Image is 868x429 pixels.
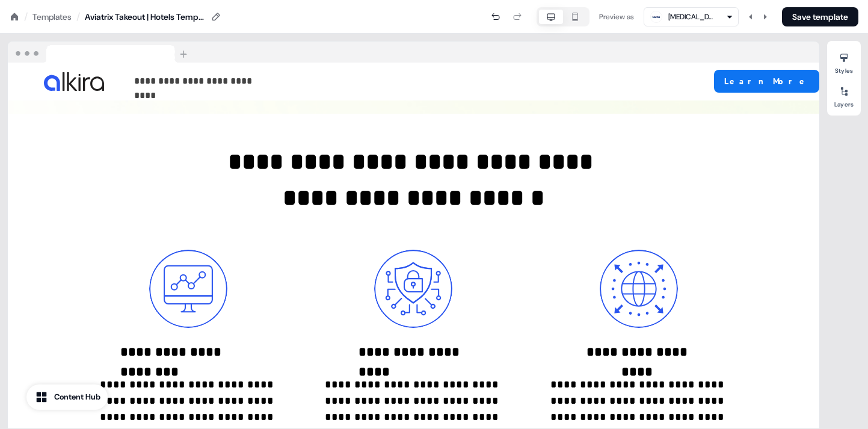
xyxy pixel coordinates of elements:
img: Image [374,250,452,328]
button: [MEDICAL_DATA] Care Solutions [644,7,739,26]
img: Browser topbar [8,42,192,63]
a: Templates [32,11,72,23]
div: / [24,10,28,23]
div: Aviatrix Takeout | Hotels Template [85,11,205,23]
button: Styles [827,48,861,75]
button: Learn More [714,70,819,93]
div: [MEDICAL_DATA] Care Solutions [668,11,716,23]
div: / [76,10,80,23]
button: Save template [782,7,858,26]
button: Layers [827,82,861,108]
button: Content Hub [26,384,108,410]
img: Image [149,250,227,328]
div: Content Hub [54,391,100,403]
iframe: YouTube video player [5,5,396,233]
div: Preview as [599,11,634,23]
img: Image [44,72,104,91]
img: Image [600,250,678,328]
